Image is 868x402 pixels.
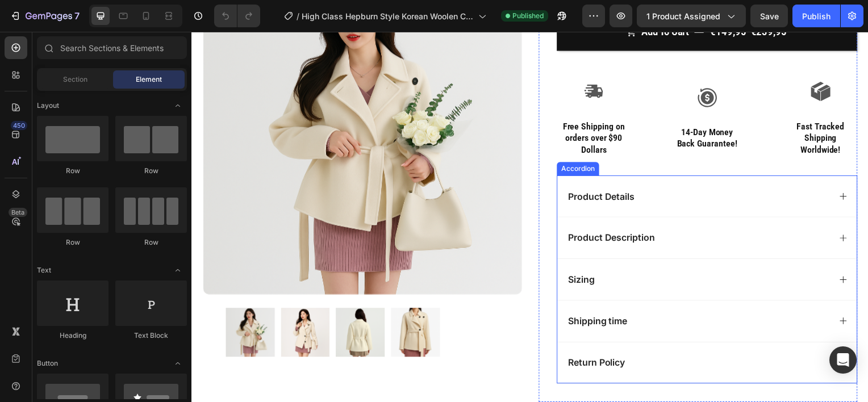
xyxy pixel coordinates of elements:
[37,330,108,341] div: Heading
[370,132,408,143] div: Accordion
[302,10,474,22] span: High Class Hepburn Style Korean Woolen Coat
[512,11,544,21] span: Published
[136,74,162,85] span: Element
[37,166,108,176] div: Row
[115,166,187,176] div: Row
[379,285,439,297] p: Shipping time
[37,36,187,59] input: Search Sections & Elements
[379,243,406,255] p: Sizing
[597,89,669,124] p: Fast Tracked Shipping Worldwide!
[379,327,436,339] p: Return Policy
[646,10,720,22] span: 1 product assigned
[169,261,187,279] span: Toggle open
[37,101,59,111] span: Layout
[37,237,108,248] div: Row
[63,74,87,85] span: Section
[214,5,260,27] div: Undo/Redo
[792,5,840,27] button: Publish
[760,11,779,21] span: Save
[115,330,187,341] div: Text Block
[37,358,58,368] span: Button
[5,5,85,27] button: 7
[191,32,868,402] iframe: Design area
[379,160,446,171] p: Product Details
[37,265,51,275] span: Text
[829,346,857,374] div: Open Intercom Messenger
[169,97,187,115] span: Toggle open
[11,121,27,130] div: 450
[9,208,27,217] div: Beta
[297,10,299,22] span: /
[74,9,80,23] p: 7
[379,201,466,213] p: Product Description
[369,89,441,124] p: Free Shipping on orders over $90 Dollars
[802,10,831,22] div: Publish
[637,5,746,27] button: 1 product assigned
[483,95,555,119] p: 14-Day Money Back Guarantee!
[115,237,187,248] div: Row
[169,354,187,372] span: Toggle open
[750,5,788,27] button: Save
